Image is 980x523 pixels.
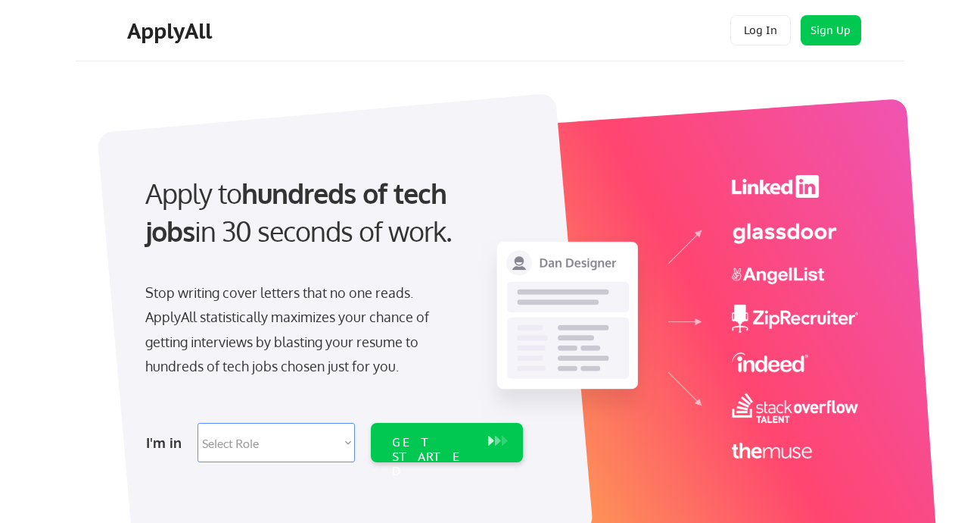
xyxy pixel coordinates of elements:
[145,176,453,248] strong: hundreds of tech jobs
[145,280,456,379] div: Stop writing cover letters that no one reads. ApplyAll statistically maximizes your chance of get...
[145,174,517,251] div: Apply to in 30 seconds of work.
[127,18,216,44] div: ApplyAll
[392,435,473,479] div: GET STARTED
[801,15,861,45] button: Sign Up
[146,431,188,455] div: I'm in
[730,15,791,45] button: Log In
